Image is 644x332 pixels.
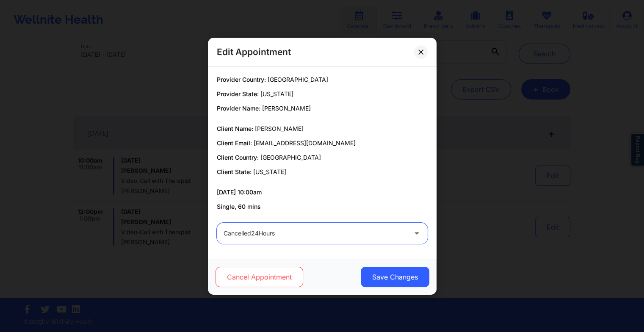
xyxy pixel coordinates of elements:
[253,168,286,175] span: [US_STATE]
[217,188,428,196] p: [DATE] 10:00am
[260,154,321,161] span: [GEOGRAPHIC_DATA]
[217,202,428,211] p: Single, 60 mins
[217,153,428,162] p: Client Country:
[224,223,406,244] div: cancelled24Hours
[360,267,429,287] button: Save Changes
[215,267,303,287] button: Cancel Appointment
[217,168,428,176] p: Client State:
[217,46,291,58] h2: Edit Appointment
[217,125,428,133] p: Client Name:
[254,139,356,147] span: [EMAIL_ADDRESS][DOMAIN_NAME]
[217,75,428,84] p: Provider Country:
[260,90,293,97] span: [US_STATE]
[255,125,304,132] span: [PERSON_NAME]
[217,90,428,98] p: Provider State:
[217,104,428,113] p: Provider Name:
[217,139,428,147] p: Client Email:
[262,105,311,112] span: [PERSON_NAME]
[268,76,328,83] span: [GEOGRAPHIC_DATA]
